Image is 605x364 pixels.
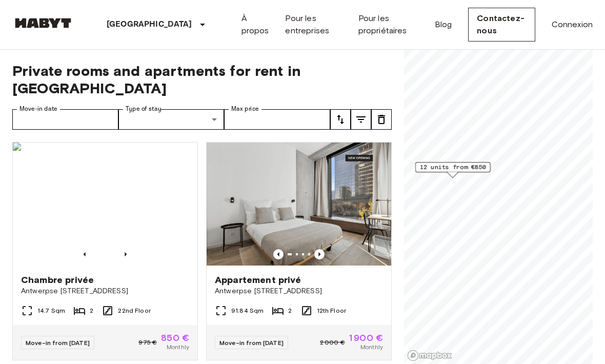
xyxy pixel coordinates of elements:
img: Habyt [12,18,74,28]
span: 12 units from €850 [420,163,486,172]
span: 12th Floor [317,306,347,315]
button: tune [351,109,371,130]
a: Mapbox logo [407,350,452,361]
input: Choose date [12,109,118,130]
span: Chambre privée [21,274,94,286]
span: 975 € [138,338,157,347]
span: Move-in from [DATE] [26,339,90,347]
a: Connexion [552,18,593,31]
span: 22nd Floor [118,306,151,315]
a: Pour les propriétaires [358,12,418,37]
span: 1 900 € [349,333,383,342]
span: Antwerpse [STREET_ADDRESS] [215,286,383,296]
a: Marketing picture of unit BE-23-003-090-002Previous imagePrevious imageChambre privéeAntwerpse [S... [12,142,198,360]
label: Move-in date [19,105,57,113]
label: Type of stay [126,105,162,113]
button: tune [371,109,392,130]
span: Private rooms and apartments for rent in [GEOGRAPHIC_DATA] [12,62,392,97]
span: Monthly [167,342,189,352]
span: 2 [90,306,93,315]
button: Previous image [314,249,325,259]
span: Antwerpse [STREET_ADDRESS] [21,286,189,296]
span: 91.84 Sqm [231,306,264,315]
span: Move-in from [DATE] [219,339,284,347]
button: Previous image [273,249,284,259]
a: Pour les entreprises [285,12,341,37]
a: Contactez-nous [468,8,535,42]
span: 14.7 Sqm [37,306,65,315]
img: Marketing picture of unit BE-23-003-090-002 [13,143,197,266]
span: 2 000 € [320,338,345,347]
p: [GEOGRAPHIC_DATA] [107,18,192,31]
span: Appartement privé [215,274,301,286]
button: Previous image [120,249,131,259]
img: Marketing picture of unit BE-23-003-045-001 [207,143,391,266]
span: 850 € [161,333,189,342]
button: tune [330,109,351,130]
span: Monthly [360,342,383,352]
span: 2 [288,306,292,315]
a: À propos [241,12,269,37]
a: Marketing picture of unit BE-23-003-045-001Previous imagePrevious imageAppartement privéAntwerpse... [206,142,392,360]
div: Map marker [415,162,491,178]
a: Blog [435,18,452,31]
button: Previous image [79,249,90,259]
label: Max price [231,105,259,113]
